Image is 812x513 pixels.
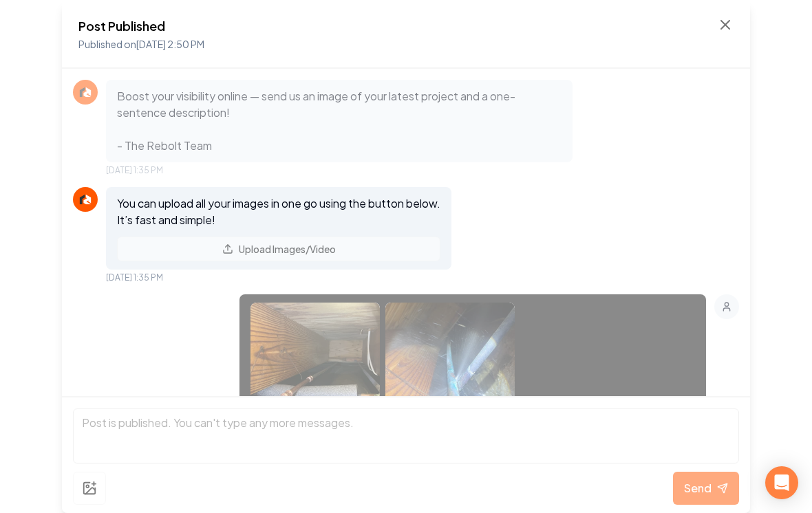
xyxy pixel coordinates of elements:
img: uploaded image [250,303,380,440]
p: Boost your visibility online — send us an image of your latest project and a one-sentence descrip... [117,88,562,154]
span: [DATE] 1:35 PM [106,165,163,176]
img: Rebolt Logo [77,84,94,100]
img: uploaded image [385,303,515,440]
span: [DATE] 1:35 PM [106,272,163,283]
span: Published on [DATE] 2:50 PM [78,38,204,50]
p: You can upload all your images in one go using the button below. It’s fast and simple! [117,195,440,228]
img: Rebolt Logo [77,191,94,208]
h2: Post Published [78,17,204,36]
div: Open Intercom Messenger [765,466,798,499]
